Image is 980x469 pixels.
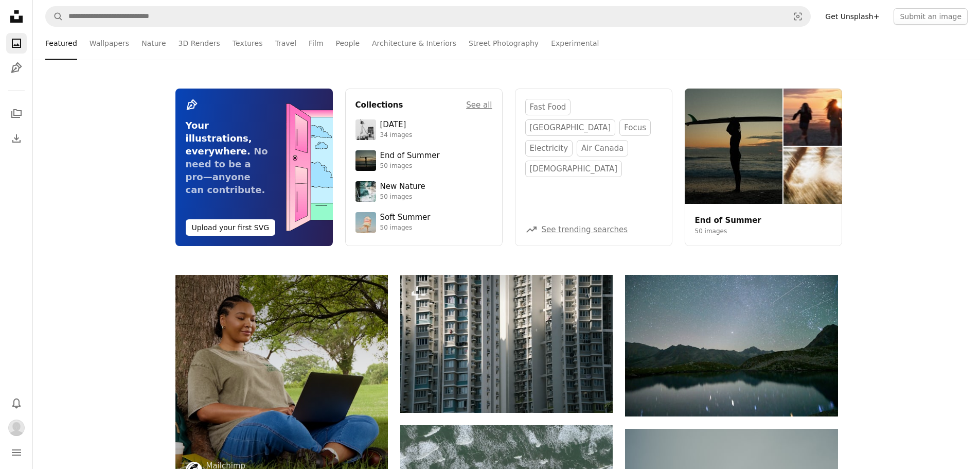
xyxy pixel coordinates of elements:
img: Avatar of user Ellen Boukari [8,420,25,436]
a: Experimental [551,27,599,60]
a: [GEOGRAPHIC_DATA] [525,119,616,136]
a: See all [466,99,492,111]
div: End of Summer [380,151,440,161]
img: premium_photo-1755037089989-422ee333aef9 [355,181,376,202]
a: Textures [233,27,263,60]
button: Submit an image [894,8,968,25]
a: Travel [275,27,296,60]
a: End of Summer50 images [355,150,492,171]
div: 50 images [380,193,425,201]
div: 34 images [380,131,413,140]
div: Soft Summer [380,213,431,223]
form: Find visuals sitewide [45,6,811,27]
button: Visual search [786,7,810,26]
a: New Nature50 images [355,181,492,202]
span: Your illustrations, everywhere. [186,120,252,157]
a: Wallpapers [90,27,129,60]
button: Notifications [6,393,27,413]
span: No need to be a pro—anyone can contribute. [186,146,268,195]
div: New Nature [380,182,425,192]
a: [DEMOGRAPHIC_DATA] [525,161,622,177]
img: photo-1682590564399-95f0109652fe [355,119,376,140]
a: air canada [577,140,628,157]
img: Tall apartment buildings with many windows and balconies. [400,275,613,413]
a: People [336,27,360,60]
a: electricity [525,140,573,157]
a: See trending searches [542,225,628,234]
button: Menu [6,442,27,463]
a: End of Summer [695,216,761,225]
button: Upload your first SVG [186,219,276,236]
a: fast food [525,99,571,115]
a: Collections [6,103,27,124]
a: Starry night sky over a calm mountain lake [625,341,838,350]
a: 3D Renders [179,27,220,60]
a: Nature [141,27,166,60]
button: Profile [6,418,27,438]
div: 50 images [380,224,431,232]
a: Architecture & Interiors [372,27,456,60]
a: Woman using laptop while sitting under a tree [175,376,388,386]
a: [DATE]34 images [355,119,492,140]
a: Photos [6,33,27,54]
a: Film [309,27,323,60]
a: Street Photography [469,27,539,60]
a: Soft Summer50 images [355,212,492,233]
a: Illustrations [6,58,27,78]
a: Tall apartment buildings with many windows and balconies. [400,339,613,348]
img: Starry night sky over a calm mountain lake [625,275,838,416]
a: Home — Unsplash [6,6,27,29]
div: 50 images [380,162,440,170]
a: focus [619,119,651,136]
a: Download History [6,128,27,149]
button: Search Unsplash [46,7,63,26]
a: Get Unsplash+ [819,8,885,25]
div: [DATE] [380,120,413,130]
img: premium_photo-1754398386796-ea3dec2a6302 [355,150,376,171]
img: premium_photo-1749544311043-3a6a0c8d54af [355,212,376,233]
h4: Collections [355,99,403,111]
